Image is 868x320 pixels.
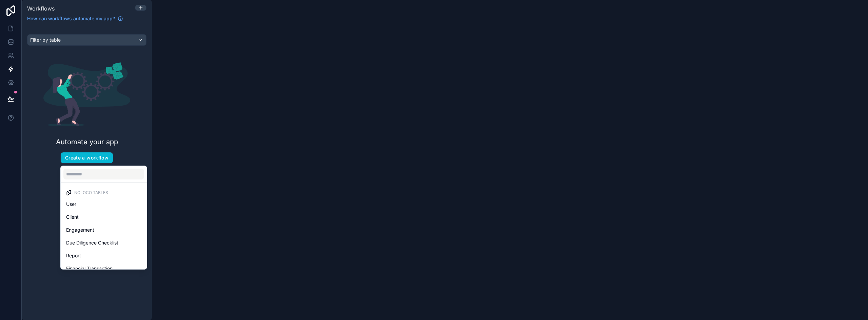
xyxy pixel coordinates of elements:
span: Financial Transaction [66,264,113,273]
span: Report [66,252,81,260]
span: Client [66,213,79,221]
div: scrollable content [22,26,152,320]
span: Due Diligence Checklist [66,239,118,247]
span: Noloco tables [74,190,108,195]
span: Engagement [66,226,94,234]
span: User [66,200,76,208]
